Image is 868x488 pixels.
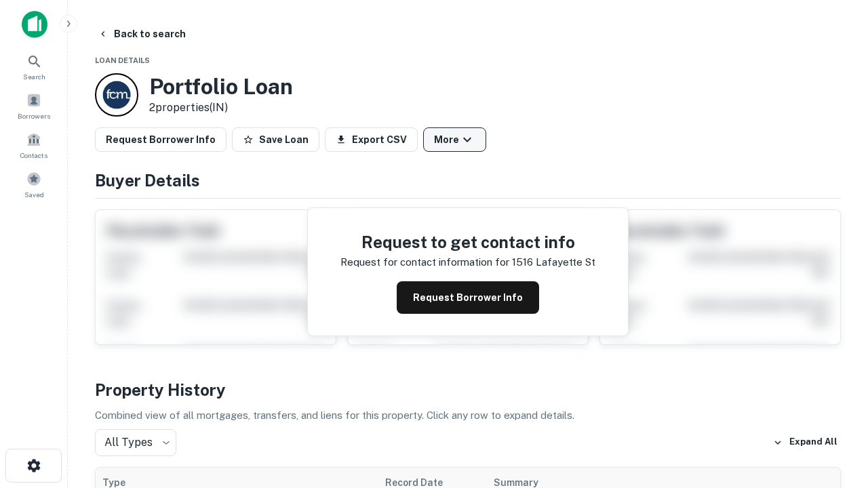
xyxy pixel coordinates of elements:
p: 1516 lafayette st [512,254,595,270]
h4: Property History [95,378,841,402]
div: All Types [95,429,176,456]
p: Request for contact information for [340,254,509,270]
h4: Request to get contact info [340,230,595,254]
a: Saved [4,166,64,203]
button: Back to search [92,22,191,46]
button: Request Borrower Info [95,127,226,152]
a: Search [4,48,64,85]
iframe: Chat Widget [800,380,868,445]
button: More [423,127,486,152]
p: 2 properties (IN) [149,100,293,116]
img: capitalize-icon.png [22,11,47,38]
h3: Portfolio Loan [149,74,293,100]
a: Contacts [4,127,64,163]
span: Contacts [20,150,47,161]
span: Loan Details [95,56,150,64]
button: Request Borrower Info [397,281,539,314]
span: Borrowers [18,110,50,121]
button: Export CSV [325,127,418,152]
span: Saved [24,189,44,200]
p: Combined view of all mortgages, transfers, and liens for this property. Click any row to expand d... [95,407,841,424]
span: Search [23,71,45,82]
button: Expand All [770,432,841,453]
a: Borrowers [4,87,64,124]
h4: Buyer Details [95,168,841,192]
button: Save Loan [232,127,319,152]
